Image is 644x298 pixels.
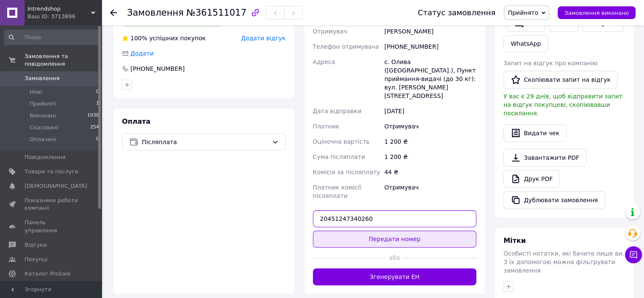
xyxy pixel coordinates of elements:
div: с. Олива ([GEOGRAPHIC_DATA].), Пункт приймання-видачі (до 30 кг): вул. [PERSON_NAME][STREET_ADDRESS] [383,54,478,103]
div: [PHONE_NUMBER] [383,39,478,54]
span: Післяплата [142,137,268,147]
span: Оплачені [30,136,56,143]
span: Особисті нотатки, які бачите лише ви. З їх допомогою можна фільтрувати замовлення [503,250,624,274]
div: 1 200 ₴ [383,134,478,149]
span: Товари та послуги [25,168,78,175]
span: Замовлення виконано [564,10,629,16]
span: Покупці [25,256,47,263]
input: Пошук [4,30,100,45]
span: [DEMOGRAPHIC_DATA] [25,182,87,190]
button: Замовлення виконано [558,6,636,19]
span: Нові [30,88,42,96]
a: WhatsApp [503,35,548,52]
div: 44 ₴ [383,164,478,180]
div: Отримувач [383,119,478,134]
span: 100% [130,35,147,42]
span: 0 [96,88,99,96]
span: Платник комісії післяплати [313,184,361,199]
span: Intrendshop [28,5,91,13]
span: Телефон отримувача [313,43,379,50]
div: [DATE] [383,103,478,119]
span: Оціночна вартість [313,138,370,145]
span: Замовлення та повідомлення [25,53,102,68]
a: Завантажити PDF [503,149,586,167]
span: Відгуки [25,241,47,249]
div: 1 200 ₴ [383,149,478,164]
div: Повернутися назад [110,8,117,17]
span: Адреса [313,58,335,65]
span: Замовлення [25,75,60,82]
span: №361511017 [186,8,246,18]
span: Повідомлення [25,153,66,161]
div: Отримувач [383,180,478,203]
div: [PHONE_NUMBER] [130,64,185,73]
span: Комісія за післяплату [313,169,380,175]
span: 0 [96,136,99,143]
div: Статус замовлення [418,8,496,17]
div: [PERSON_NAME] [383,24,478,39]
button: Видати чек [503,124,567,142]
span: Мітки [503,237,526,245]
span: Прийнято [508,9,538,16]
span: Отримувач [313,28,347,35]
span: Панель управління [25,219,78,234]
button: Передати номер [313,231,477,248]
button: Згенерувати ЕН [313,268,477,285]
input: Номер експрес-накладної [313,210,477,227]
span: Прийняті [30,100,56,108]
span: Показники роботи компанії [25,197,78,212]
span: Виконані [30,112,56,120]
a: Друк PDF [503,170,560,188]
span: Дата відправки [313,108,362,114]
div: успішних покупок [122,34,206,42]
button: Дублювати замовлення [503,191,605,209]
button: Чат з покупцем [625,246,642,263]
span: Запит на відгук про компанію [503,60,597,67]
button: Скопіювати запит на відгук [503,71,618,89]
span: або [386,253,403,262]
div: Ваш ID: 3713896 [28,13,102,20]
span: Скасовані [30,124,58,131]
span: Оплата [122,117,150,125]
span: Платник [313,123,340,130]
span: Сума післяплати [313,153,365,160]
span: 1 [96,100,99,108]
span: Замовлення [127,8,184,18]
span: Каталог ProSale [25,270,70,278]
span: Додати [130,50,154,57]
span: 254 [90,124,99,131]
span: У вас є 29 днів, щоб відправити запит на відгук покупцеві, скопіювавши посилання. [503,93,622,117]
span: Додати відгук [241,35,285,42]
span: 1038 [87,112,99,120]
